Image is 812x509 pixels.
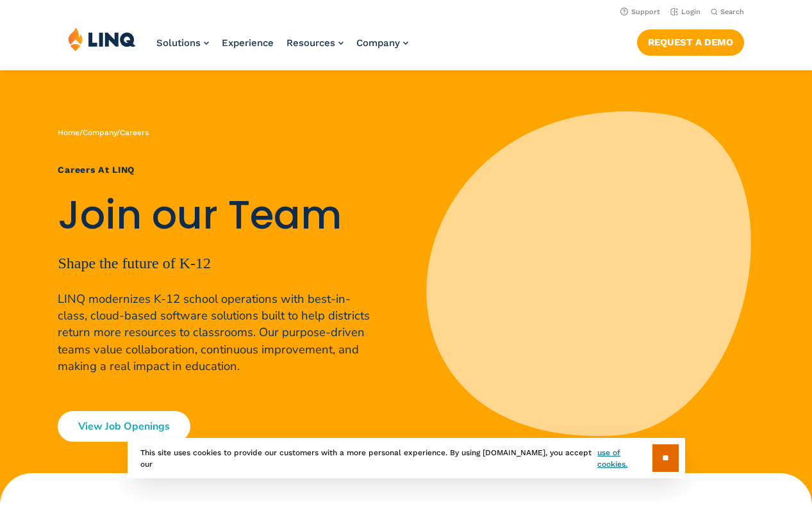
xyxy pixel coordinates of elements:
nav: Primary Navigation [156,27,408,69]
a: Login [670,8,700,16]
p: LINQ modernizes K-12 school operations with best-in-class, cloud-based software solutions built t... [58,291,372,375]
a: Company [83,128,117,137]
a: Home [58,128,79,137]
span: Careers [120,128,149,137]
a: View Job Openings [58,411,190,442]
nav: Button Navigation [637,27,744,55]
span: Company [356,37,400,49]
a: Experience [222,37,274,49]
span: Search [720,8,744,16]
span: Resources [286,37,335,49]
h1: Careers at LINQ [58,163,372,177]
button: Open Search Bar [711,7,744,17]
span: / / [58,128,149,137]
a: Solutions [156,37,209,49]
img: LINQ | K‑12 Software [68,27,136,51]
span: Solutions [156,37,201,49]
a: Request a Demo [637,29,744,55]
p: Shape the future of K-12 [58,252,372,275]
div: This site uses cookies to provide our customers with a more personal experience. By using [DOMAIN... [128,438,685,478]
a: use of cookies. [597,447,652,470]
a: Company [356,37,408,49]
h2: Join our Team [58,193,372,238]
a: Support [620,8,660,16]
a: Resources [286,37,344,49]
